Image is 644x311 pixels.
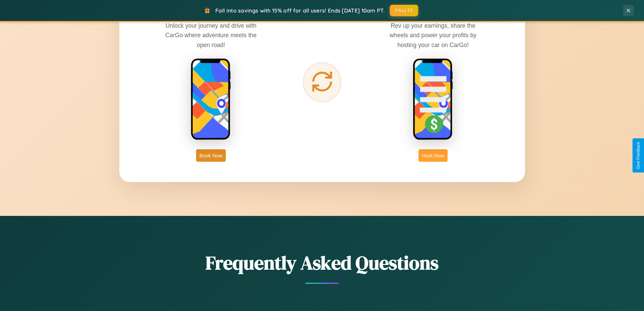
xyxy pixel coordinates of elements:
img: rent phone [191,58,231,141]
img: host phone [413,58,453,141]
h2: Frequently Asked Questions [119,250,525,276]
span: Fall into savings with 15% off for all users! Ends [DATE] 10am PT. [215,7,385,14]
button: Host Now [419,149,447,162]
p: Rev up your earnings, share the wheels and power your profits by hosting your car on CarGo! [382,21,484,49]
p: Unlock your journey and drive with CarGo where adventure meets the open road! [160,21,262,49]
button: Book Now [196,149,226,162]
button: FALL15 [390,5,418,16]
div: Give Feedback [636,142,641,169]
